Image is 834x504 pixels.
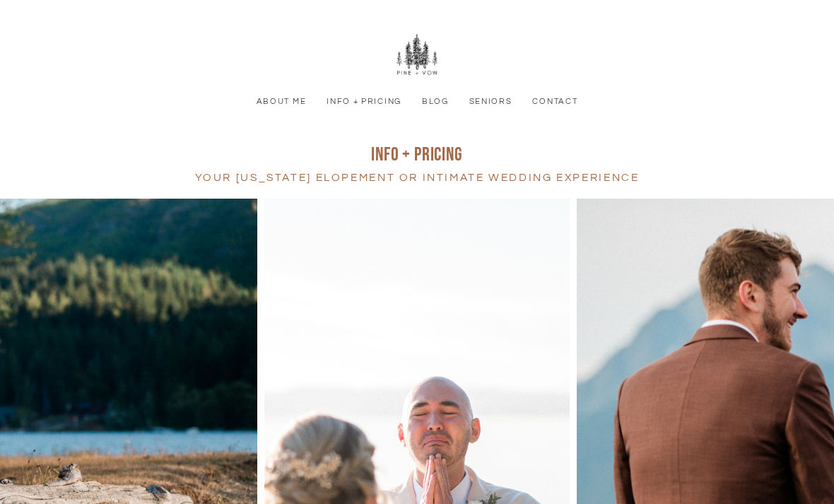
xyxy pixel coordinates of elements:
[320,95,409,108] a: Info + Pricing
[526,95,585,108] a: Contact
[249,95,313,108] a: About Me
[462,95,519,108] a: Seniors
[39,169,795,187] h4: your [US_STATE] Elopement or intimate wedding experience
[371,143,462,166] span: INFO + pRICING
[415,95,455,108] a: Blog
[396,34,438,76] img: Pine + Vow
